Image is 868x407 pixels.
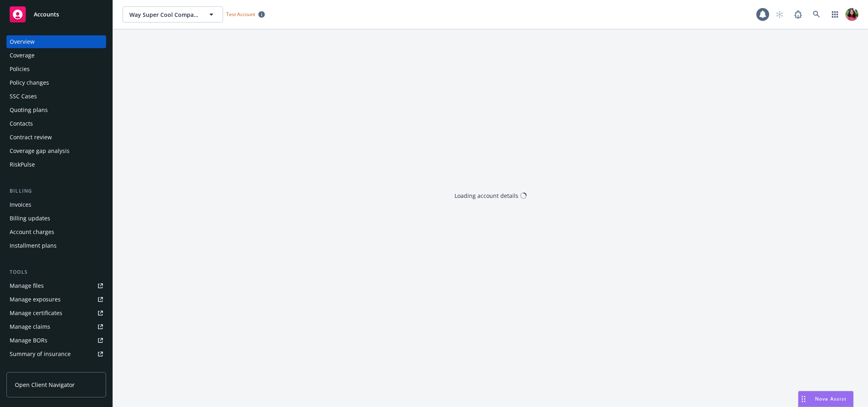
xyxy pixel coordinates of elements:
[10,293,61,306] div: Manage exposures
[6,187,106,195] div: Billing
[790,6,806,22] a: Report a Bug
[10,104,48,116] div: Quoting plans
[6,90,106,103] a: SSC Cases
[6,239,106,252] a: Installment plans
[6,63,106,75] a: Policies
[10,131,52,144] div: Contract review
[129,10,199,19] span: Way Super Cool Company
[10,35,35,48] div: Overview
[6,131,106,144] a: Contract review
[10,49,35,62] div: Coverage
[223,10,268,18] span: Test Account
[10,117,33,130] div: Contacts
[10,144,70,157] div: Coverage gap analysis
[10,348,71,360] div: Summary of insurance
[6,3,106,26] a: Accounts
[226,11,255,18] span: Test Account
[6,35,106,48] a: Overview
[6,293,106,306] a: Manage exposures
[6,279,106,292] a: Manage files
[6,212,106,225] a: Billing updates
[10,320,50,333] div: Manage claims
[827,6,843,22] a: Switch app
[772,6,788,22] a: Start snowing
[809,6,825,22] a: Search
[6,226,106,238] a: Account charges
[845,8,858,21] img: photo
[10,307,62,319] div: Manage certificates
[6,104,106,116] a: Quoting plans
[10,90,37,103] div: SSC Cases
[6,320,106,333] a: Manage claims
[123,6,223,22] button: Way Super Cool Company
[798,391,809,407] div: Drag to move
[6,307,106,319] a: Manage certificates
[6,158,106,171] a: RiskPulse
[10,239,57,252] div: Installment plans
[10,212,50,225] div: Billing updates
[10,198,31,211] div: Invoices
[454,191,518,200] div: Loading account details
[6,268,106,276] div: Tools
[6,348,106,360] a: Summary of insurance
[798,391,854,407] button: Nova Assist
[6,334,106,347] a: Manage BORs
[6,198,106,211] a: Invoices
[6,144,106,157] a: Coverage gap analysis
[15,381,75,389] span: Open Client Navigator
[10,226,54,238] div: Account charges
[10,334,47,347] div: Manage BORs
[6,117,106,130] a: Contacts
[10,76,49,89] div: Policy changes
[815,395,847,402] span: Nova Assist
[6,49,106,62] a: Coverage
[10,158,35,171] div: RiskPulse
[10,279,44,292] div: Manage files
[10,63,30,75] div: Policies
[34,11,59,18] span: Accounts
[6,76,106,89] a: Policy changes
